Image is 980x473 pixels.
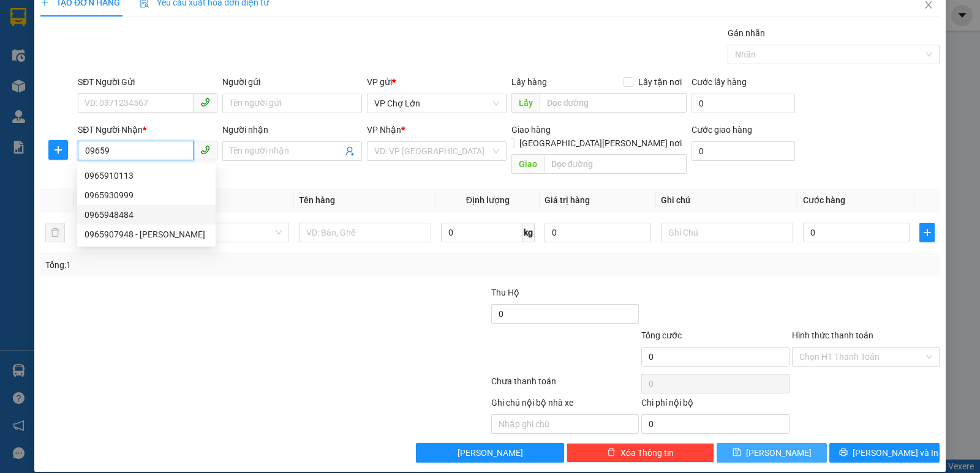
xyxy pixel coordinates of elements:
div: 0965910113 [77,166,216,185]
span: Giao [511,154,544,174]
div: Người nhận [222,123,362,136]
label: Gán nhãn [728,28,765,38]
span: [PERSON_NAME] [746,446,812,460]
span: Cước hàng [803,195,845,205]
span: Định lượng [466,195,510,205]
span: Thu Hộ [491,288,519,297]
div: 0965910113 [85,169,208,182]
span: VP Nhận [367,125,401,135]
button: [PERSON_NAME] [416,443,563,463]
span: user-add [345,146,355,156]
div: 0965948484 [77,205,216,225]
span: phone [200,145,210,155]
span: Giá trị hàng [545,195,590,205]
th: Ghi chú [656,188,798,212]
span: Khác [164,223,281,242]
span: [PERSON_NAME] [458,446,523,460]
span: save [733,448,741,458]
label: Cước giao hàng [692,125,752,135]
span: Giao hàng [511,125,551,135]
div: SĐT Người Gửi [78,75,217,89]
div: 0965907948 - Nhung [77,225,216,244]
span: plus [49,145,67,155]
button: deleteXóa Thông tin [567,443,714,463]
div: Ghi chú nội bộ nhà xe [491,396,639,414]
div: SĐT Người Nhận [78,123,217,136]
span: plus [920,228,934,237]
span: VP Chợ Lớn [374,94,499,113]
span: Tổng cước [641,330,682,340]
input: 0 [545,223,651,242]
div: Người gửi [222,75,362,89]
span: [GEOGRAPHIC_DATA][PERSON_NAME] nơi [514,136,687,150]
button: plus [919,223,935,242]
span: Lấy hàng [511,77,547,87]
label: Hình thức thanh toán [792,330,873,340]
div: VP gửi [367,75,507,89]
button: save[PERSON_NAME] [717,443,827,463]
button: printer[PERSON_NAME] và In [829,443,940,463]
span: delete [607,448,616,458]
div: Chi phí nội bộ [641,396,789,414]
span: phone [200,97,210,107]
div: 0965930999 [85,188,208,202]
span: printer [839,448,848,458]
input: Dọc đường [540,93,687,113]
input: Ghi Chú [661,223,793,242]
button: plus [48,140,68,160]
span: [PERSON_NAME] và In [853,446,938,460]
span: kg [522,223,535,242]
label: Cước lấy hàng [692,77,747,87]
button: delete [45,223,65,242]
input: Dọc đường [544,154,687,174]
span: Lấy [511,93,540,113]
input: Cước giao hàng [692,141,795,161]
input: Cước lấy hàng [692,94,795,113]
span: Tên hàng [299,195,335,205]
input: Nhập ghi chú [491,414,639,434]
div: Chưa thanh toán [490,374,640,396]
span: Xóa Thông tin [620,446,674,460]
span: Lấy tận nơi [633,75,687,89]
div: 0965907948 - [PERSON_NAME] [85,228,208,241]
div: 0965948484 [85,208,208,222]
input: VD: Bàn, Ghế [299,223,431,242]
div: Tổng: 1 [45,258,379,272]
div: 0965930999 [77,185,216,205]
